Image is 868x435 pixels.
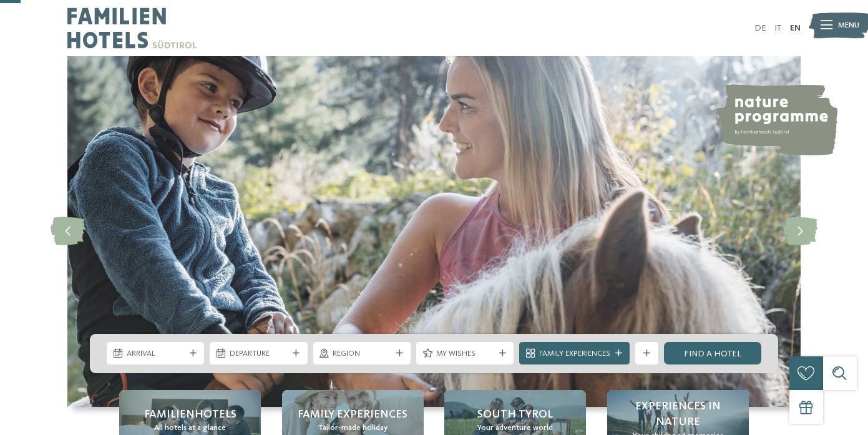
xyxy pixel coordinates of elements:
[539,348,610,359] span: Family Experiences
[714,84,837,155] img: nature programme by Familienhotels Südtirol
[618,399,738,430] span: Experiences in nature
[477,423,553,434] span: Your adventure world
[318,423,388,434] span: Tailor-made holiday
[298,407,407,423] span: Family Experiences
[154,423,226,434] span: All hotels at a glance
[664,342,761,364] a: Find a hotel
[144,407,237,423] span: Familienhotels
[436,348,494,359] span: My wishes
[790,24,801,32] a: EN
[67,56,801,407] img: Familienhotels Südtirol: The happy family places!
[333,348,391,359] span: Region
[230,348,288,359] span: Departure
[838,20,859,31] span: Menu
[477,407,553,423] span: South Tyrol
[774,24,781,32] a: IT
[127,348,185,359] span: Arrival
[754,24,766,32] a: DE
